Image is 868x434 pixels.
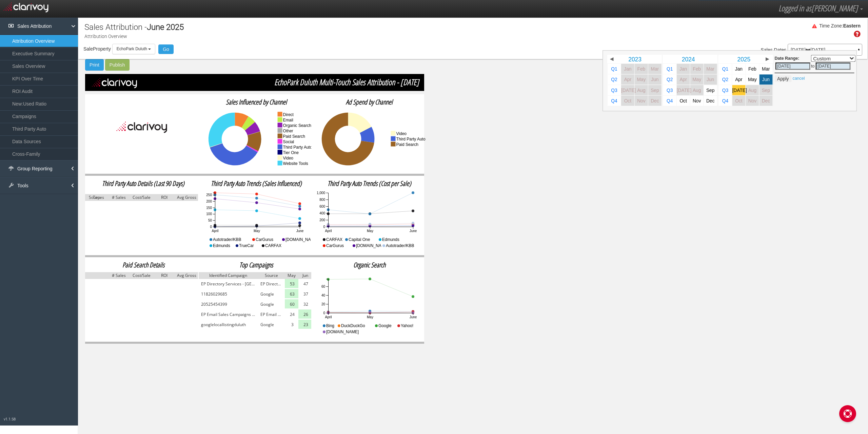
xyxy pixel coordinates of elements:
[775,56,800,60] b: Date Range:
[679,98,687,103] span: Oct
[258,279,285,289] td: EP Directory Services - Atlanta
[759,74,773,84] a: Jun
[112,44,155,54] button: EchoPark Duluth
[637,67,646,72] span: Feb
[692,77,701,82] span: May
[258,289,285,299] td: Google
[303,321,308,328] span: 23
[621,88,636,93] span: [DATE]
[317,191,325,195] text: 1,000
[108,272,131,279] img: grey.png
[87,261,200,269] h2: Paid Search Details
[153,194,176,201] img: grey.png
[105,59,130,71] button: Publish
[313,98,426,106] h2: Ad Spend by Channel
[732,85,746,95] a: [DATE]
[748,67,756,72] span: Feb
[198,309,258,320] td: EP Email Sales Campaigns -ALL Atlanta ‡ 8443768229
[704,74,717,84] a: Jun
[409,315,417,319] text: June
[735,98,742,103] span: Oct
[621,74,634,84] a: Apr
[610,57,613,61] span: ◀
[762,77,770,82] span: Jun
[637,88,645,93] span: Aug
[258,272,285,279] img: grey.png
[693,67,701,72] span: Feb
[719,96,732,106] a: Q4
[319,198,325,202] text: 800
[704,85,717,95] a: Sep
[611,88,617,93] span: Q3
[748,88,756,93] span: Aug
[635,64,648,74] a: Feb
[663,96,676,106] a: Q4
[677,88,691,93] span: [DATE]
[108,194,131,201] img: grey.png
[648,96,662,106] a: Dec
[303,291,308,298] span: 37
[210,225,212,229] text: 0
[663,64,676,74] a: Q1
[759,85,773,95] a: Sep
[624,67,631,72] span: Jan
[353,260,386,269] span: organic search
[648,85,662,95] a: Sep
[319,218,325,222] text: 200
[298,309,312,319] img: light-green.png
[198,279,258,289] td: EP Directory Services - Atlanta ‡ 6782686107
[326,243,344,248] text: CarGurus
[667,98,673,103] span: Q4
[719,85,732,95] a: Q3
[298,320,312,329] img: light-green.png
[256,237,273,242] text: CarGurus
[679,67,687,72] span: Jan
[206,200,212,203] text: 200
[153,272,176,279] img: grey.png
[746,64,759,74] a: Feb
[737,56,750,62] span: 2025
[321,285,325,288] text: 60
[290,311,295,318] span: 24
[651,77,658,82] span: Jun
[3,1,48,13] img: clarivoy logo
[283,161,308,166] text: website tools
[326,237,342,242] text: CARFAX
[690,85,704,95] a: Aug
[663,85,676,95] a: Q3
[206,193,212,197] text: 250
[325,315,332,319] text: April
[635,85,648,95] a: Aug
[208,219,212,222] text: 50
[212,229,219,233] text: April
[719,74,732,84] a: Q2
[707,77,714,82] span: Jun
[624,77,631,82] span: Apr
[677,74,690,84] a: Apr
[265,243,281,248] text: CARFAX
[762,88,770,93] span: Sep
[367,315,373,319] text: May
[80,76,419,88] span: EchoPark Duluth Multi-Touch Sales Attribution - [DATE]
[283,156,294,161] text: video
[200,98,313,106] h2: Sales Influenced by Channel
[648,64,662,74] a: Mar
[621,85,634,95] a: [DATE]
[693,98,701,103] span: Nov
[811,2,858,14] span: [PERSON_NAME]
[213,243,230,248] text: Edmunds
[296,229,304,233] text: June
[323,311,325,315] text: 0
[396,131,407,136] text: video
[258,309,285,320] td: EP Email Sales Campaigns -ALL Atlanta
[722,88,728,93] span: Q3
[651,98,659,103] span: Dec
[409,229,417,233] text: June
[791,48,859,52] p: [DATE] [DATE]
[117,46,147,51] span: EchoPark Duluth
[775,75,791,82] button: Apply
[722,77,728,82] span: Q2
[291,321,294,328] span: 3
[677,85,690,95] a: [DATE]
[690,64,704,74] a: Feb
